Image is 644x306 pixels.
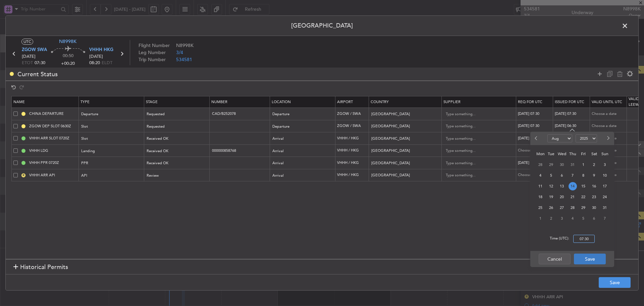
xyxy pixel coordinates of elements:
[555,99,584,104] span: Issued For Utc
[556,202,567,213] div: 27-8-2025
[539,254,571,264] button: Cancel
[579,161,588,169] span: 1
[536,204,545,212] span: 25
[569,161,577,169] span: 31
[601,161,609,169] span: 3
[567,202,578,213] div: 28-8-2025
[592,99,622,104] span: Valid Until Utc
[558,161,566,169] span: 30
[555,123,590,129] div: [DATE] 06:30
[546,191,556,202] div: 19-8-2025
[546,159,556,170] div: 29-7-2025
[569,204,577,212] span: 28
[590,171,598,180] span: 9
[556,148,567,159] div: Wed
[546,170,556,181] div: 5-8-2025
[590,193,598,201] span: 23
[556,181,567,191] div: 13-8-2025
[546,213,556,224] div: 2-9-2025
[579,171,588,180] span: 8
[518,99,542,104] span: Req For Utc
[536,193,545,201] span: 18
[567,213,578,224] div: 4-9-2025
[6,16,638,36] header: [GEOGRAPHIC_DATA]
[535,213,546,224] div: 1-9-2025
[599,159,610,170] div: 3-8-2025
[556,213,567,224] div: 3-9-2025
[578,181,589,191] div: 15-8-2025
[536,182,545,190] span: 11
[518,136,553,141] div: [DATE] 07:50
[601,214,609,223] span: 7
[589,159,599,170] div: 2-8-2025
[578,202,589,213] div: 29-8-2025
[599,191,610,202] div: 24-8-2025
[601,193,609,201] span: 24
[558,193,566,201] span: 20
[556,170,567,181] div: 6-8-2025
[547,171,555,180] span: 5
[590,161,598,169] span: 2
[579,193,588,201] span: 22
[589,170,599,181] div: 9-8-2025
[550,236,569,243] span: Time (UTC):
[556,191,567,202] div: 20-8-2025
[567,181,578,191] div: 14-8-2025
[558,204,566,212] span: 27
[535,159,546,170] div: 28-7-2025
[518,111,553,117] div: [DATE] 07:30
[555,111,590,117] div: [DATE] 07:30
[569,214,577,223] span: 4
[599,148,610,159] div: Sun
[590,182,598,190] span: 16
[592,111,627,117] div: Choose a date
[578,159,589,170] div: 1-8-2025
[569,171,577,180] span: 7
[535,181,546,191] div: 11-8-2025
[546,202,556,213] div: 26-8-2025
[604,133,611,144] button: Next month
[518,123,553,129] div: [DATE] 07:30
[599,181,610,191] div: 17-8-2025
[578,213,589,224] div: 5-9-2025
[546,181,556,191] div: 12-8-2025
[518,172,553,178] div: Choose a date
[535,202,546,213] div: 25-8-2025
[547,161,555,169] span: 29
[601,182,609,190] span: 17
[589,148,599,159] div: Sat
[518,160,553,166] div: [DATE] 07:20
[578,170,589,181] div: 8-8-2025
[547,134,572,142] select: Select month
[589,202,599,213] div: 30-8-2025
[547,204,555,212] span: 26
[533,133,540,144] button: Previous month
[567,159,578,170] div: 31-7-2025
[592,123,627,129] div: Choose a date
[536,214,545,223] span: 1
[536,161,545,169] span: 28
[567,191,578,202] div: 21-8-2025
[518,148,553,154] div: Choose a date
[567,148,578,159] div: Thu
[558,182,566,190] span: 13
[599,202,610,213] div: 31-8-2025
[546,148,556,159] div: Tue
[547,214,555,223] span: 2
[579,214,588,223] span: 5
[578,148,589,159] div: Fri
[601,204,609,212] span: 31
[574,254,606,264] button: Save
[579,204,588,212] span: 29
[569,193,577,201] span: 21
[578,191,589,202] div: 22-8-2025
[599,213,610,224] div: 7-9-2025
[599,277,631,288] button: Save
[535,191,546,202] div: 18-8-2025
[589,181,599,191] div: 16-8-2025
[547,182,555,190] span: 12
[579,182,588,190] span: 15
[558,171,566,180] span: 6
[601,171,609,180] span: 10
[556,159,567,170] div: 30-7-2025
